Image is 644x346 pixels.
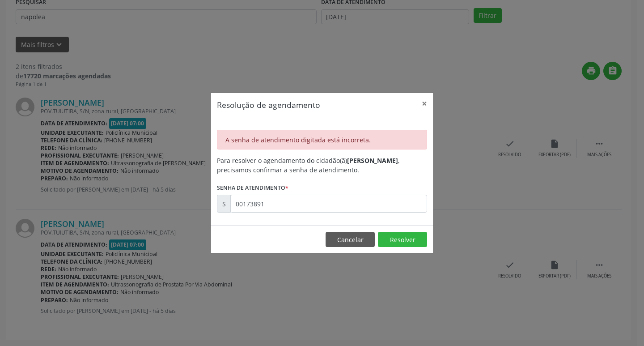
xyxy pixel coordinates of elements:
[217,130,427,150] div: A senha de atendimento digitada está incorreta.
[217,99,320,111] h5: Resolução de agendamento
[217,181,288,195] label: Senha de atendimento
[347,156,398,165] b: [PERSON_NAME]
[217,156,427,175] div: Para resolver o agendamento do cidadão(ã) , precisamos confirmar a senha de atendimento.
[217,195,231,213] div: S
[326,232,375,247] button: Cancelar
[378,232,427,247] button: Resolver
[415,93,433,115] button: Close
